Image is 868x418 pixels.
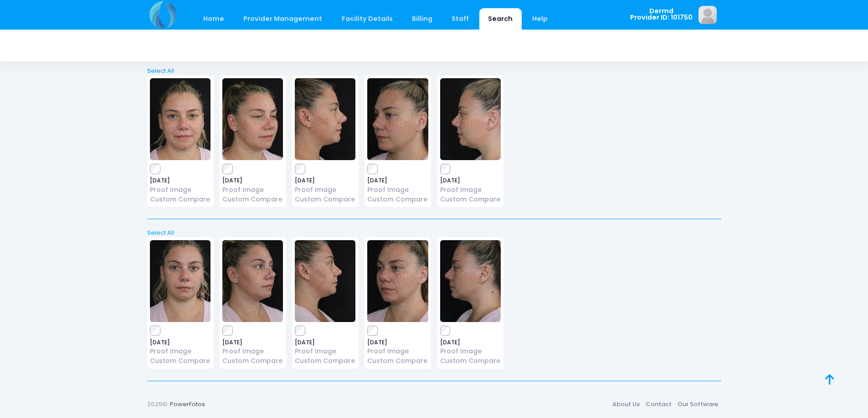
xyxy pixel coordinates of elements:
[150,340,211,345] span: [DATE]
[295,347,355,356] a: Proof Image
[222,240,283,322] img: image
[440,240,501,322] img: image
[295,178,355,183] span: [DATE]
[440,347,501,356] a: Proof Image
[440,356,501,366] a: Custom Compare
[367,347,428,356] a: Proof Image
[222,340,283,345] span: [DATE]
[440,340,501,345] span: [DATE]
[333,8,401,30] a: Facility Details
[675,396,721,412] a: Our Software
[403,8,441,30] a: Billing
[222,178,283,183] span: [DATE]
[440,178,501,183] span: [DATE]
[479,8,522,30] a: Search
[150,347,211,356] a: Proof Image
[440,195,501,204] a: Custom Compare
[367,178,428,183] span: [DATE]
[367,240,428,322] img: image
[367,340,428,345] span: [DATE]
[643,396,675,412] a: Contact
[699,6,717,24] img: image
[150,178,211,183] span: [DATE]
[144,66,724,76] a: Select All
[440,78,501,160] img: image
[222,347,283,356] a: Proof Image
[222,78,283,160] img: image
[222,185,283,195] a: Proof Image
[367,356,428,366] a: Custom Compare
[440,185,501,195] a: Proof Image
[147,400,167,408] span: 2025©
[367,185,428,195] a: Proof Image
[295,78,355,160] img: image
[295,240,355,322] img: image
[367,78,428,160] img: image
[222,195,283,204] a: Custom Compare
[150,356,211,366] a: Custom Compare
[610,396,643,412] a: About Us
[150,195,211,204] a: Custom Compare
[367,195,428,204] a: Custom Compare
[295,340,355,345] span: [DATE]
[295,185,355,195] a: Proof Image
[150,78,211,160] img: image
[630,8,693,21] span: Dermd Provider ID: 101750
[235,8,331,30] a: Provider Management
[523,8,556,30] a: Help
[443,8,478,30] a: Staff
[195,8,233,30] a: Home
[144,228,724,237] a: Select All
[222,356,283,366] a: Custom Compare
[150,240,211,322] img: image
[150,185,211,195] a: Proof Image
[295,195,355,204] a: Custom Compare
[170,400,205,408] a: PowerFotos
[295,356,355,366] a: Custom Compare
